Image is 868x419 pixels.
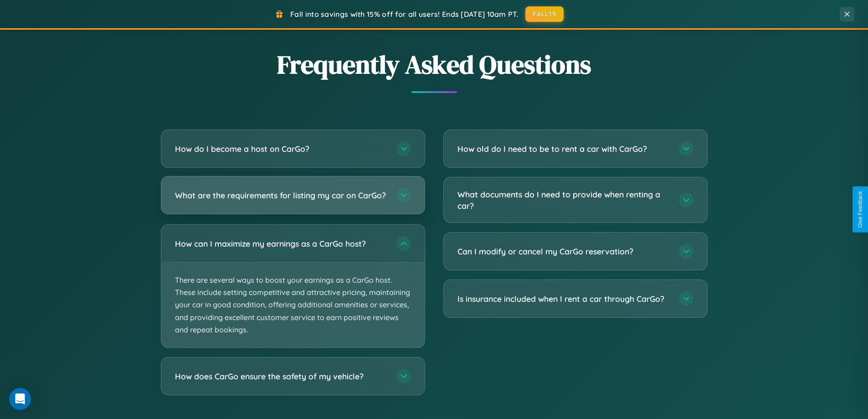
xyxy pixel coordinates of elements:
h2: Frequently Asked Questions [161,47,708,82]
h3: How old do I need to be to rent a car with CarGo? [457,143,670,155]
h3: What documents do I need to provide when renting a car? [457,189,670,211]
div: Give Feedback [857,191,863,228]
h3: What are the requirements for listing my car on CarGo? [175,190,387,201]
p: There are several ways to boost your earnings as a CarGo host. These include setting competitive ... [161,263,425,347]
h3: Is insurance included when I rent a car through CarGo? [457,293,670,305]
h3: How do I become a host on CarGo? [175,143,387,155]
h3: How can I maximize my earnings as a CarGo host? [175,238,387,249]
button: FALL15 [525,6,564,22]
h3: Can I modify or cancel my CarGo reservation? [457,246,670,257]
h3: How does CarGo ensure the safety of my vehicle? [175,371,387,382]
div: Open Intercom Messenger [9,388,31,410]
span: Fall into savings with 15% off for all users! Ends [DATE] 10am PT. [290,10,519,19]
